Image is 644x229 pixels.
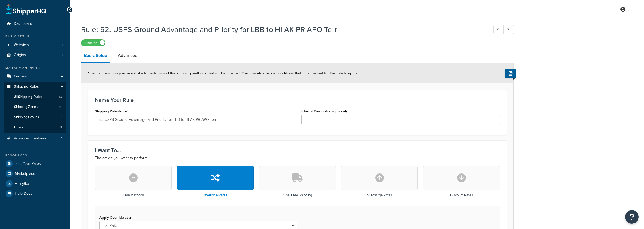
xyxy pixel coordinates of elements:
a: Shipping Rules [4,82,66,92]
span: Shipping Groups [14,115,39,119]
li: Shipping Zones [4,102,66,112]
span: Specify the action you would like to perform and the shipping methods that will be affected. You ... [88,70,358,76]
p: The action you want to perform. [95,155,500,161]
a: Next Record [503,25,514,34]
li: Websites [4,40,66,50]
span: Test Your Rates [15,162,41,166]
span: Advanced Features [14,136,47,141]
span: 6 [61,115,62,119]
h3: Hide Methods [123,193,144,197]
button: Open Resource Center [625,210,639,224]
h1: Rule: 52. USPS Ground Advantage and Priority for LBB to HI AK PR APO Terr [81,24,483,35]
a: Previous Record [493,25,504,34]
button: Show Help Docs [505,69,516,78]
span: All Shipping Rules [14,95,42,99]
span: Shipping Zones [14,105,38,109]
div: Resources [4,153,66,158]
span: Websites [14,43,29,47]
a: Test Your Rates [4,159,66,169]
a: Marketplace [4,169,66,179]
a: Websites1 [4,40,66,50]
a: Analytics [4,179,66,189]
a: Origins1 [4,50,66,60]
span: 1 [62,53,63,57]
a: Basic Setup [81,49,110,63]
a: Shipping Zones16 [4,102,66,112]
li: Filters [4,122,66,132]
span: 2 [61,136,63,141]
h3: I Want To... [95,147,500,153]
li: Shipping Rules [4,82,66,133]
span: 1 [62,43,63,47]
span: 47 [59,95,62,99]
div: Basic Setup [4,34,66,39]
span: Dashboard [14,22,32,26]
a: Shipping Groups6 [4,112,66,122]
a: Filters19 [4,122,66,132]
h3: Name Your Rule [95,97,500,103]
li: Advanced Features [4,134,66,143]
li: Shipping Groups [4,112,66,122]
label: Enabled [81,40,105,46]
li: Origins [4,50,66,60]
label: Internal Description (optional) [301,109,347,113]
span: Analytics [15,182,30,186]
span: Filters [14,125,23,130]
a: AllShipping Rules47 [4,92,66,102]
span: 16 [59,105,62,109]
div: Manage Shipping [4,66,66,70]
h3: Discount Rates [450,193,473,197]
h3: Override Rates [204,193,227,197]
h3: Surcharge Rates [367,193,392,197]
span: Marketplace [15,172,35,176]
span: Carriers [14,74,27,79]
a: Carriers [4,71,66,81]
span: Shipping Rules [14,84,39,89]
h3: Offer Free Shipping [283,193,312,197]
label: Shipping Rule Name [95,109,128,114]
a: Help Docs [4,189,66,199]
span: 19 [59,125,62,130]
a: Advanced [115,49,140,62]
label: Apply Override as a [99,216,131,220]
a: Dashboard [4,19,66,29]
span: Origins [14,53,26,57]
a: Advanced Features2 [4,134,66,143]
span: Help Docs [15,192,32,196]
